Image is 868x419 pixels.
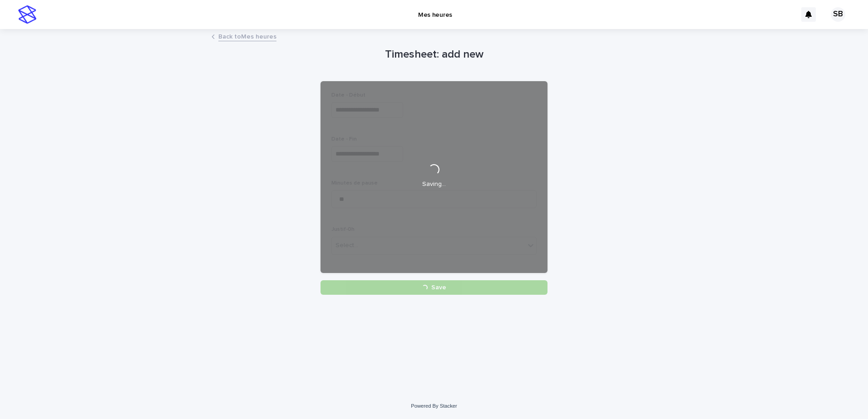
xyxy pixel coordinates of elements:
[422,180,446,188] p: Saving…
[321,280,547,295] button: Save
[218,31,276,41] a: Back toMes heures
[411,403,457,409] a: Powered By Stacker
[18,5,36,24] img: stacker-logo-s-only.png
[431,284,446,291] span: Save
[831,7,845,22] div: SB
[321,48,547,61] h1: Timesheet: add new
